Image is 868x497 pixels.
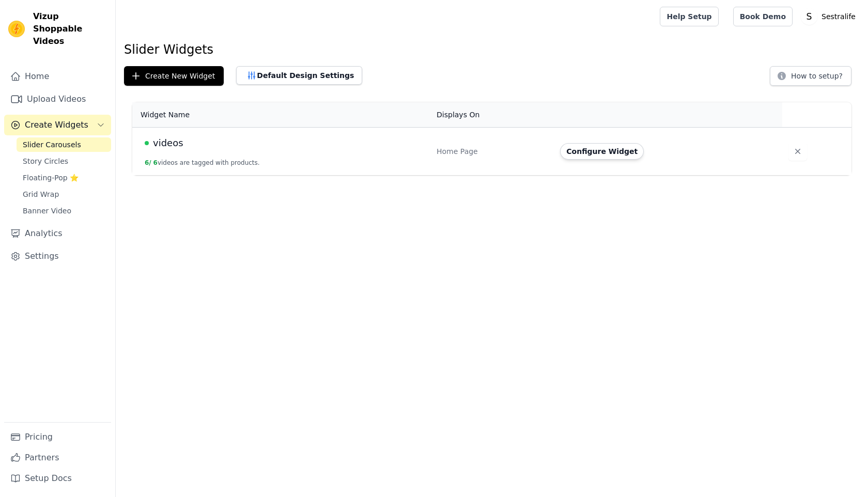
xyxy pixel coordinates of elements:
[4,89,111,110] a: Upload Videos
[145,141,149,145] span: Live Published
[430,102,554,128] th: Displays On
[770,73,851,83] a: How to setup?
[4,115,111,135] button: Create Widgets
[124,41,860,58] h1: Slider Widgets
[770,66,851,86] button: How to setup?
[17,154,111,168] a: Story Circles
[8,21,25,37] img: Vizup
[153,136,183,150] span: videos
[4,66,111,87] a: Home
[560,143,644,160] button: Configure Widget
[124,66,224,86] button: Create New Widget
[437,146,548,157] div: Home Page
[25,119,88,131] span: Create Widgets
[801,7,860,26] button: S Sestralife
[23,139,81,150] span: Slider Carousels
[145,159,151,166] span: 6 /
[153,159,158,166] span: 6
[132,102,430,128] th: Widget Name
[17,204,111,218] a: Banner Video
[807,11,812,22] text: S
[17,137,111,152] a: Slider Carousels
[4,427,111,447] a: Pricing
[4,447,111,468] a: Partners
[4,246,111,267] a: Settings
[33,10,107,48] span: Vizup Shoppable Videos
[23,173,79,183] span: Floating-Pop ⭐
[23,156,68,166] span: Story Circles
[788,142,807,161] button: Delete widget
[145,159,260,167] button: 6/ 6videos are tagged with products.
[17,187,111,201] a: Grid Wrap
[733,7,793,26] a: Book Demo
[17,170,111,185] a: Floating-Pop ⭐
[236,66,362,85] button: Default Design Settings
[23,206,71,216] span: Banner Video
[4,468,111,489] a: Setup Docs
[23,189,59,199] span: Grid Wrap
[660,7,718,26] a: Help Setup
[4,223,111,244] a: Analytics
[817,7,860,26] p: Sestralife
